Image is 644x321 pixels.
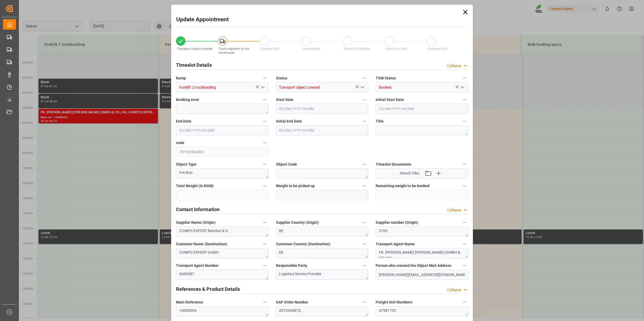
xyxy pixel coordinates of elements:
span: Loading complete [344,47,370,51]
input: DD.MM.YYYY HH:MM [176,125,268,135]
button: Person who created the Object Mail Address [461,262,468,269]
textarea: FR. [PERSON_NAME] [PERSON_NAME] (GMBH & CO.) KG [376,248,468,258]
button: open menu [258,83,266,92]
textarea: Logistics Service Provider [276,270,368,280]
button: Ramp [261,75,268,82]
button: Responsible Party [361,262,368,269]
button: Initial Start Date [461,96,468,103]
span: Title [376,118,384,124]
button: Customer Name (Destination) [261,240,268,247]
button: Supplier Name (Origin) [261,219,268,226]
button: Title [461,118,468,125]
button: Transport Agent Number [261,262,268,269]
textarea: BE [276,226,368,237]
textarea: Pre-Run [176,168,268,179]
span: Freight Unit Numbers [376,299,412,305]
span: Supplier number (Origin) [376,220,418,225]
button: Booking error [261,96,268,103]
button: Transport Agent Name [461,240,468,247]
button: Supplier number (Origin) [461,219,468,226]
button: SAP Order Number [361,299,368,306]
span: Main Reference [176,299,203,305]
span: Transport object created [177,47,213,51]
input: DD.MM.YYYY HH:MM [276,104,368,114]
button: Initial End Date [361,118,368,125]
span: End Date [176,118,191,124]
span: code [176,140,184,146]
span: Truck registers at the warehouse [219,47,249,55]
div: Collapse [447,63,461,69]
button: code [261,139,268,146]
input: DD.MM.YYYY HH:MM [376,104,468,114]
span: Remaining weight to be booked [376,183,430,189]
button: Main Reference [261,299,268,306]
span: Status [276,75,287,81]
h2: Timeslot Details [176,61,212,69]
textarea: COMPO EXPERT GmbH [176,248,268,258]
button: Weight to be picked up [361,182,368,189]
h2: Contact Information [176,206,220,213]
span: Customer Country (Destination) [276,241,330,247]
textarea: 6600387 [176,270,268,280]
span: Initial Start Date [376,97,404,103]
button: Timeslot Documents [461,161,468,168]
span: Attach Files [400,170,419,176]
span: Ramp [176,75,186,81]
span: Start Date [276,97,293,103]
span: Loading start [260,47,280,51]
span: TSM Status [376,75,396,81]
textarea: 4510360873; [276,306,368,316]
button: Total Weight (in KGM) [261,182,268,189]
textarea: 14048594 [176,306,268,316]
button: Remaining weight to be booked [461,182,468,189]
textarea: COMPO EXPERT Benelux N.V. [176,226,268,237]
span: Supplier Country (Origin) [276,220,319,225]
span: SAP Order Number [276,299,308,305]
button: Customer Country (Destination) [361,240,368,247]
span: Shipment start [386,47,407,51]
span: Customer Name (Destination) [176,241,227,247]
span: Responsible Party [276,263,307,268]
div: Collapse [447,207,461,213]
button: open menu [358,83,366,92]
div: Collapse [447,287,461,293]
span: Transport Agent Number [176,263,219,268]
span: Initial End Date [276,118,302,124]
textarea: DE [276,248,368,258]
span: Total Weight (in KGM) [176,183,214,189]
span: Supplier Name (Origin) [176,220,216,225]
input: DD.MM.YYYY HH:MM [276,125,368,135]
h2: References & Product Details [176,285,240,293]
button: TSM Status [461,75,468,82]
textarea: 3700 [376,226,468,237]
span: Object Type [176,162,196,167]
input: Type to search/select [176,82,268,92]
span: Shipment end [427,47,448,51]
span: Transport Agent Name [376,241,415,247]
span: Loading end [302,47,320,51]
span: Object Code [276,162,297,167]
button: Start Date [361,96,368,103]
span: Booking error [176,97,199,103]
span: Timeslot Documents [376,162,411,167]
button: Object Type [261,161,268,168]
button: Object Code [361,161,368,168]
button: Supplier Country (Origin) [361,219,368,226]
h2: Update Appointment [176,15,229,24]
span: Person who created the Object Mail Address [376,263,451,268]
input: Type to search/select [276,82,368,92]
textarea: 47581733 [376,306,468,316]
button: End Date [261,118,268,125]
button: open menu [458,83,466,92]
button: Status [361,75,368,82]
button: Freight Unit Numbers [461,299,468,306]
span: Weight to be picked up [276,183,315,189]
